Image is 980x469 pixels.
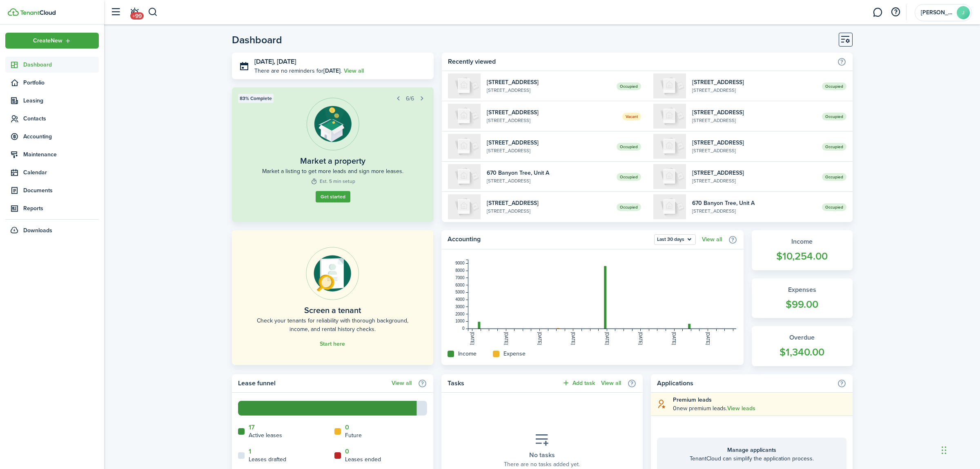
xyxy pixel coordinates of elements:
[752,326,853,366] a: Overdue$1,340.00
[760,333,844,342] widget-stats-title: Overdue
[692,78,816,87] widget-list-item-title: [STREET_ADDRESS]
[250,316,415,333] home-placeholder-description: Check your tenants for reliability with thorough background, income, and rental history checks.
[752,278,853,318] a: Expenses$99.00
[5,200,99,216] a: Reports
[487,108,616,117] widget-list-item-title: [STREET_ADDRESS]
[654,234,696,245] button: Last 30 days
[692,147,816,154] widget-list-item-description: [STREET_ADDRESS]
[622,113,641,120] span: Vacant
[455,290,465,294] tspan: 5000
[148,5,158,19] button: Search
[130,12,144,20] span: +99
[23,186,99,195] span: Documents
[822,173,846,181] span: Occupied
[448,134,481,159] img: D
[249,455,286,464] home-widget-title: Leases drafted
[617,143,641,151] span: Occupied
[537,332,542,345] tspan: [DATE]
[760,297,844,312] widget-stats-count: $99.00
[23,204,99,213] span: Reports
[529,450,555,460] placeholder-title: No tasks
[617,203,641,211] span: Occupied
[455,305,465,309] tspan: 3000
[8,8,19,16] img: TenantCloud
[692,117,816,124] widget-list-item-description: [STREET_ADDRESS]
[23,150,99,159] span: Maintenance
[692,207,816,215] widget-list-item-description: [STREET_ADDRESS]
[692,177,816,184] widget-list-item-description: [STREET_ADDRESS]
[672,332,676,345] tspan: [DATE]
[487,87,610,94] widget-list-item-description: [STREET_ADDRESS]
[254,67,342,75] p: There are no reminders for .
[665,446,838,454] home-placeholder-title: Manage applicants
[487,147,610,154] widget-list-item-description: [STREET_ADDRESS]
[306,247,359,300] img: Online payments
[942,438,947,462] div: Drag
[760,237,844,247] widget-stats-title: Income
[127,2,142,23] a: Notifications
[487,117,616,124] widget-list-item-description: [STREET_ADDRESS]
[249,424,255,431] a: 17
[455,268,465,273] tspan: 8000
[487,138,610,147] widget-list-item-title: [STREET_ADDRESS]
[653,164,686,189] img: C
[23,226,52,235] span: Downloads
[487,199,610,207] widget-list-item-title: [STREET_ADDRESS]
[320,341,345,347] a: Start here
[455,312,465,316] tspan: 2000
[345,455,381,464] home-widget-title: Leases ended
[345,431,362,440] home-widget-title: Future
[5,57,99,73] a: Dashboard
[617,82,641,90] span: Occupied
[939,430,980,469] div: Chat Widget
[392,380,412,387] a: View all
[458,349,477,358] home-widget-title: Income
[673,404,846,413] explanation-description: 0 new premium leads .
[108,4,123,20] button: Open sidebar
[487,177,610,184] widget-list-item-description: [STREET_ADDRESS]
[448,194,481,219] img: C
[300,155,365,167] widget-step-title: Market a property
[653,104,686,129] img: A
[870,2,885,23] a: Messaging
[23,78,99,87] span: Portfolio
[311,178,355,185] widget-step-time: Est. 5 min setup
[448,378,558,388] home-widget-title: Tasks
[706,332,710,345] tspan: [DATE]
[249,431,282,440] home-widget-title: Active leases
[487,207,610,215] widget-list-item-description: [STREET_ADDRESS]
[448,234,650,245] home-widget-title: Accounting
[654,234,696,245] button: Open menu
[345,424,349,431] a: 0
[673,396,846,404] explanation-title: Premium leads
[23,132,99,141] span: Accounting
[448,57,833,67] home-widget-title: Recently viewed
[254,57,428,67] h3: [DATE], [DATE]
[448,73,481,98] img: A
[503,332,508,345] tspan: [DATE]
[316,191,350,202] a: Get started
[760,345,844,360] widget-stats-count: $1,340.00
[760,249,844,264] widget-stats-count: $10,254.00
[23,114,99,123] span: Contacts
[455,297,465,302] tspan: 4000
[392,93,404,104] button: Prev step
[839,33,853,47] button: Customise
[448,104,481,129] img: B
[653,73,686,98] img: C
[232,35,282,45] header-page-title: Dashboard
[822,82,846,90] span: Occupied
[249,448,251,455] a: 1
[23,96,99,105] span: Leasing
[455,261,465,265] tspan: 9000
[657,399,667,409] i: soft
[822,143,846,151] span: Occupied
[921,10,953,16] span: James
[692,87,816,94] widget-list-item-description: [STREET_ADDRESS]
[702,236,722,243] a: View all
[416,93,428,104] button: Next step
[571,332,575,345] tspan: [DATE]
[5,33,99,49] button: Open menu
[653,134,686,159] img: D
[238,378,388,388] home-widget-title: Lease funnel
